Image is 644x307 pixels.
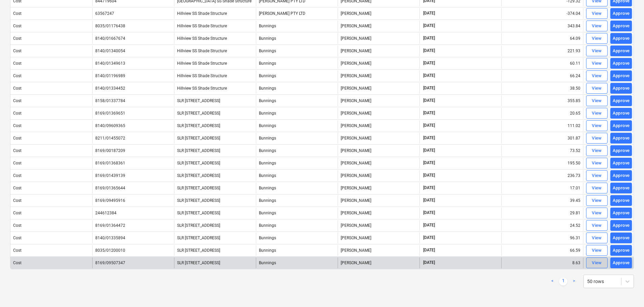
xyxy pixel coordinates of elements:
div: View [592,147,602,155]
span: Hillview SS Shade Structure [177,36,227,41]
div: Approve [613,147,630,155]
div: Bunnings [256,108,338,119]
div: 343.84 [501,21,583,31]
div: Bunnings [256,158,338,168]
div: View [592,159,602,167]
div: View [592,97,602,105]
button: View [586,208,608,218]
div: 66.59 [501,245,583,256]
div: View [592,259,602,267]
span: SLR 2 Millaroo Drive [177,98,220,103]
div: View [592,122,602,130]
div: 64.09 [501,33,583,44]
button: Approve [610,170,632,181]
span: [DATE] [422,85,436,91]
span: [DATE] [422,210,436,216]
div: Approve [613,259,630,267]
div: Cost [13,123,22,128]
div: View [592,10,602,18]
div: 73.52 [501,145,583,156]
div: View [592,35,602,42]
span: [DATE] [422,35,436,41]
button: View [586,33,608,44]
div: 8.63 [501,257,583,268]
button: View [586,58,608,69]
div: 221.93 [501,45,583,56]
div: Cost [13,148,22,153]
button: View [586,257,608,268]
div: 20.65 [501,108,583,119]
div: Cost [13,36,22,41]
span: [DATE] [422,197,436,203]
span: Hillview SS Shade Structure [177,61,227,66]
span: Hillview SS Shade Structure [177,24,227,28]
span: SLR 2 Millaroo Drive [177,161,220,165]
span: SLR 2 Millaroo Drive [177,186,220,190]
div: Approve [613,159,630,167]
div: [PERSON_NAME] [338,170,419,181]
div: Approve [613,35,630,42]
span: [DATE] [422,10,436,16]
div: Bunnings [256,183,338,193]
div: View [592,134,602,142]
div: View [592,110,602,117]
button: Approve [610,145,632,156]
span: [DATE] [422,260,436,266]
span: Hillview SS Shade Structure [177,11,227,16]
div: 8169/09495916 [95,198,125,203]
button: View [586,8,608,19]
div: Approve [613,85,630,92]
button: Approve [610,108,632,119]
div: 8158/01337784 [95,98,125,103]
span: SLR 2 Millaroo Drive [177,173,220,178]
div: View [592,222,602,229]
span: [DATE] [422,23,436,29]
div: [PERSON_NAME] [338,158,419,168]
div: [PERSON_NAME] [338,183,419,193]
div: 355.85 [501,95,583,106]
span: SLR 2 Millaroo Drive [177,123,220,128]
div: Approve [613,60,630,67]
span: [DATE] [422,247,436,253]
span: Hillview SS Shade Structure [177,49,227,53]
button: View [586,145,608,156]
div: Approve [613,209,630,217]
div: View [592,85,602,92]
span: SLR 2 Millaroo Drive [177,148,220,153]
span: [DATE] [422,60,436,66]
div: Cost [13,186,22,190]
div: Bunnings [256,220,338,231]
button: View [586,70,608,81]
button: Approve [610,70,632,81]
button: Approve [610,220,632,231]
div: View [592,22,602,30]
button: View [586,133,608,144]
button: View [586,220,608,231]
div: Bunnings [256,21,338,31]
button: Approve [610,183,632,193]
button: Approve [610,21,632,31]
div: Approve [613,47,630,55]
div: Approve [613,110,630,117]
div: View [592,247,602,254]
button: View [586,21,608,31]
div: Bunnings [256,83,338,94]
div: 8140/01349613 [95,61,125,66]
div: Cost [13,111,22,116]
span: SLR 2 Millaroo Drive [177,211,220,215]
button: Approve [610,8,632,19]
span: SLR 2 Millaroo Drive [177,260,220,265]
div: 17.01 [501,183,583,193]
span: SLR 2 Millaroo Drive [177,198,220,203]
div: 8169/01365644 [95,186,125,190]
div: 24.52 [501,220,583,231]
div: Approve [613,22,630,30]
div: Bunnings [256,33,338,44]
div: 8169/09507347 [95,260,125,265]
div: 111.02 [501,120,583,131]
div: Approve [613,122,630,130]
div: Cost [13,248,22,253]
div: 8140/01196989 [95,73,125,78]
button: View [586,95,608,106]
div: Cost [13,173,22,178]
